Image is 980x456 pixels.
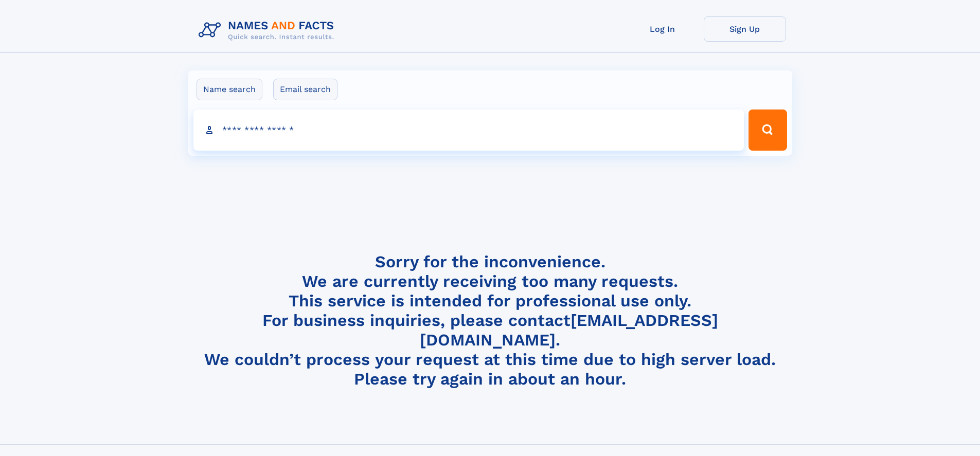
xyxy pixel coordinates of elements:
[193,110,744,151] input: search input
[197,79,262,100] label: Name search
[194,16,343,44] img: Logo Names and Facts
[749,110,787,151] button: Search Button
[420,311,718,350] a: [EMAIL_ADDRESS][DOMAIN_NAME]
[704,16,786,42] a: Sign Up
[621,16,704,42] a: Log In
[273,79,337,100] label: Email search
[194,252,786,389] h4: Sorry for the inconvenience. We are currently receiving too many requests. This service is intend...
